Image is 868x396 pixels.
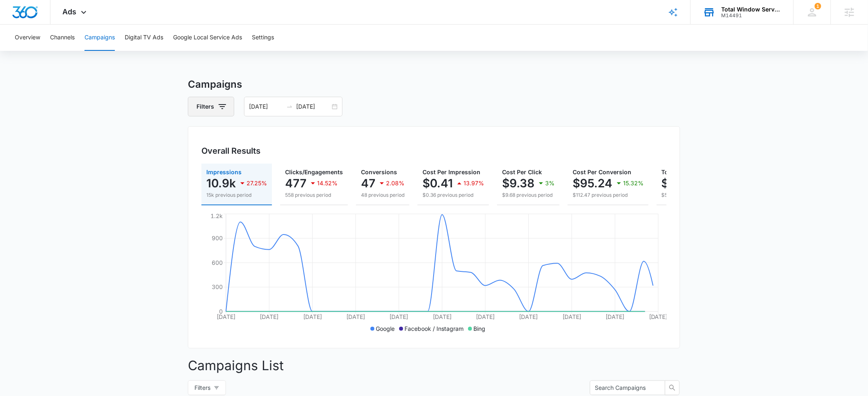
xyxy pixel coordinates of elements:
span: Ads [63,7,77,16]
tspan: 1.2k [210,212,223,219]
p: $4,476.50 [662,177,720,190]
p: 2.08% [386,180,404,186]
input: End date [296,102,330,111]
p: 15.32% [623,180,644,186]
span: to [286,103,293,110]
div: account name [722,6,781,13]
span: Cost Per Impression [423,168,480,175]
p: Google [376,324,395,333]
p: 3% [545,180,555,186]
span: Cost Per Click [502,168,542,175]
p: Bing [474,324,486,333]
tspan: [DATE] [260,313,279,320]
button: Overview [15,25,40,51]
p: $0.36 previous period [423,191,484,199]
tspan: [DATE] [606,313,625,320]
button: Digital TV Ads [125,25,163,51]
tspan: [DATE] [217,313,235,320]
span: Conversions [361,168,397,175]
p: Campaigns List [188,356,680,376]
p: Facebook / Instagram [405,324,464,333]
p: $9.68 previous period [502,191,555,199]
tspan: [DATE] [303,313,322,320]
input: Search Campaigns [595,383,654,392]
p: $0.41 [423,177,453,190]
p: 558 previous period [285,191,343,199]
tspan: [DATE] [390,313,409,320]
p: 47 [361,177,375,190]
tspan: [DATE] [562,313,581,320]
p: 10.9k [206,177,236,190]
span: Total Spend [662,168,695,175]
span: Filters [194,383,210,392]
span: swap-right [286,103,293,110]
p: 14.52% [317,180,338,186]
button: search [665,380,680,395]
div: notifications count [815,3,821,9]
tspan: [DATE] [433,313,452,320]
tspan: [DATE] [519,313,538,320]
tspan: 900 [212,234,223,241]
tspan: 600 [212,259,223,266]
p: $112.47 previous period [573,191,644,199]
button: Settings [252,25,274,51]
p: 13.97% [464,180,484,186]
p: 27.25% [247,180,267,186]
h3: Overall Results [201,145,260,157]
div: account id [722,13,781,18]
p: $95.24 [573,177,612,190]
button: Campaigns [85,25,115,51]
span: Impressions [206,168,242,175]
tspan: [DATE] [649,313,668,320]
span: Clicks/Engagements [285,168,343,175]
p: $9.38 [502,177,535,190]
tspan: 0 [219,308,223,315]
p: 15k previous period [206,191,267,199]
button: Filters [188,380,226,395]
h3: Campaigns [188,77,680,92]
p: $5,398.60 previous period [662,191,750,199]
button: Channels [50,25,75,51]
button: Google Local Service Ads [173,25,242,51]
p: 48 previous period [361,191,404,199]
tspan: 300 [212,283,223,290]
p: 477 [285,177,306,190]
span: search [665,385,679,391]
tspan: [DATE] [346,313,365,320]
input: Start date [249,102,283,111]
tspan: [DATE] [476,313,495,320]
span: Cost Per Conversion [573,168,631,175]
span: 1 [815,3,821,9]
button: Filters [188,97,234,116]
